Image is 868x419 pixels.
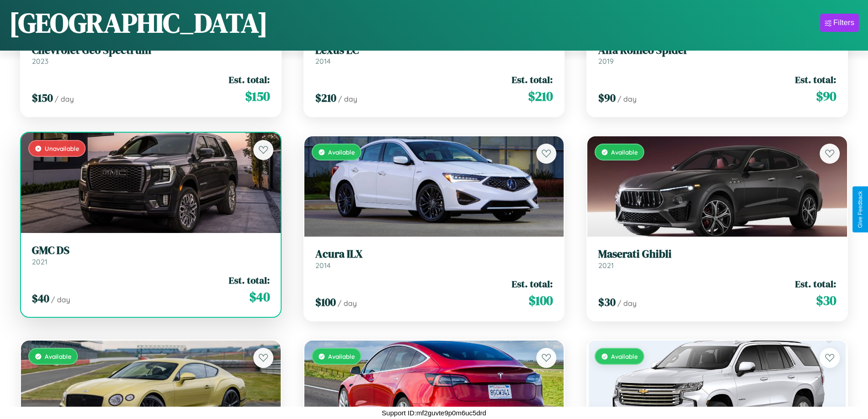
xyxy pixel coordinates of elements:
[611,352,638,360] span: Available
[315,295,336,310] span: $ 100
[315,248,553,261] h3: Acura ILX
[55,94,74,103] span: / day
[32,90,53,105] span: $ 150
[528,87,553,105] span: $ 210
[820,14,859,32] button: Filters
[45,352,72,360] span: Available
[245,87,270,105] span: $ 150
[816,87,836,105] span: $ 90
[249,288,270,306] span: $ 40
[598,57,614,66] span: 2019
[328,352,355,360] span: Available
[229,73,270,86] span: Est. total:
[315,248,553,270] a: Acura ILX2014
[598,248,836,261] h3: Maserati Ghibli
[795,277,836,290] span: Est. total:
[598,44,836,66] a: Alfa Romeo Spider2019
[617,94,637,103] span: / day
[529,291,553,310] span: $ 100
[611,148,638,156] span: Available
[816,291,836,310] span: $ 30
[9,4,268,41] h1: [GEOGRAPHIC_DATA]
[32,44,270,66] a: Chevrolet Geo Spectrum2023
[338,94,357,103] span: / day
[32,257,47,266] span: 2021
[229,274,270,287] span: Est. total:
[328,148,355,156] span: Available
[598,261,614,270] span: 2021
[795,73,836,86] span: Est. total:
[32,244,270,266] a: GMC DS2021
[512,73,553,86] span: Est. total:
[51,295,70,304] span: / day
[857,191,863,228] div: Give Feedback
[32,44,270,57] h3: Chevrolet Geo Spectrum
[512,277,553,290] span: Est. total:
[833,18,854,27] div: Filters
[32,244,270,257] h3: GMC DS
[598,295,616,310] span: $ 30
[32,57,48,66] span: 2023
[598,248,836,270] a: Maserati Ghibli2021
[338,299,357,308] span: / day
[45,145,79,152] span: Unavailable
[617,299,637,308] span: / day
[315,261,331,270] span: 2014
[315,44,553,66] a: Lexus LC2014
[315,57,331,66] span: 2014
[315,90,336,105] span: $ 210
[32,291,49,306] span: $ 40
[598,90,616,105] span: $ 90
[382,407,486,419] p: Support ID: mf2guvte9p0m6uc5drd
